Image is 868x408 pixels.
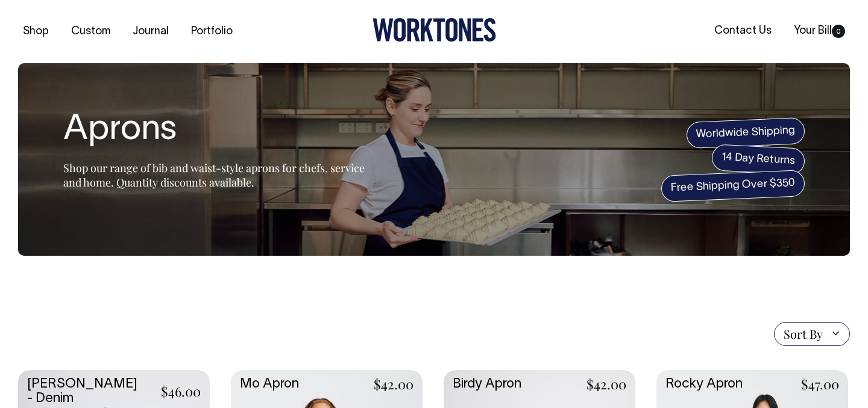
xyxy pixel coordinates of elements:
[686,117,805,149] span: Worldwide Shipping
[661,170,805,202] span: Free Shipping Over $350
[63,161,365,190] span: Shop our range of bib and waist-style aprons for chefs, service and home. Quantity discounts avai...
[128,22,174,42] a: Journal
[789,21,850,41] a: Your Bill0
[711,144,805,175] span: 14 Day Returns
[63,111,365,150] h1: Aprons
[18,22,54,42] a: Shop
[186,22,237,42] a: Portfolio
[709,21,776,41] a: Contact Us
[66,22,115,42] a: Custom
[784,327,823,341] span: Sort By
[832,25,845,38] span: 0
